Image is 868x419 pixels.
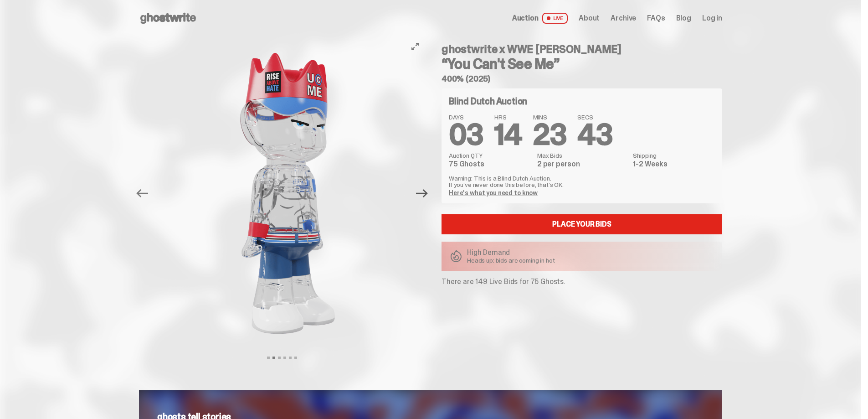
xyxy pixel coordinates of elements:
[449,152,532,159] dt: Auction QTY
[267,357,270,359] button: View slide 1
[442,214,722,234] a: Place your Bids
[449,114,483,120] span: DAYS
[132,183,152,203] button: Previous
[289,357,292,359] button: View slide 5
[611,15,636,22] a: Archive
[449,97,527,106] h4: Blind Dutch Auction
[283,357,286,359] button: View slide 4
[647,15,665,22] a: FAQs
[533,114,567,120] span: MINS
[676,15,691,22] a: Blog
[467,249,555,256] p: High Demand
[494,116,522,154] span: 14
[512,13,568,24] a: Auction LIVE
[410,41,421,52] button: View full-screen
[537,152,627,159] dt: Max Bids
[442,75,722,83] h5: 400% (2025)
[512,15,539,22] span: Auction
[412,183,432,203] button: Next
[272,357,275,359] button: View slide 2
[449,160,532,168] dd: 75 Ghosts
[633,152,715,159] dt: Shipping
[579,15,600,22] a: About
[442,278,722,285] p: There are 149 Live Bids for 75 Ghosts.
[278,357,281,359] button: View slide 3
[449,116,483,154] span: 03
[577,114,612,120] span: SECS
[449,175,715,188] p: Warning: This is a Blind Dutch Auction. If you’ve never done this before, that’s OK.
[467,257,555,264] p: Heads up: bids are coming in hot
[294,357,297,359] button: View slide 6
[442,44,722,55] h4: ghostwrite x WWE [PERSON_NAME]
[449,189,538,197] a: Here's what you need to know
[702,15,722,22] a: Log in
[442,57,722,71] h3: “You Can't See Me”
[633,160,715,168] dd: 1-2 Weeks
[533,116,567,154] span: 23
[162,36,413,350] img: John_Cena_Hero_3.png
[494,114,522,120] span: HRS
[577,116,612,154] span: 43
[542,13,568,24] span: LIVE
[537,160,627,168] dd: 2 per person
